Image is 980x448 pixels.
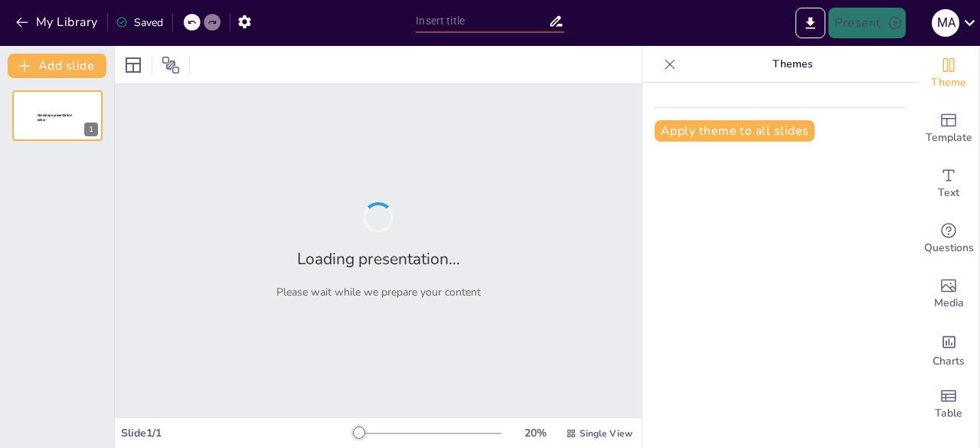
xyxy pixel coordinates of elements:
div: 20 % [517,426,554,440]
span: Sendsteps presentation editor [38,113,72,122]
div: Add images, graphics, shapes or video [918,267,979,322]
h2: Loading presentation... [297,248,460,270]
div: Change the overall theme [918,46,979,101]
span: Theme [931,74,966,91]
div: Saved [116,15,163,30]
input: Insert title [416,10,547,32]
div: 1 [12,90,103,141]
div: Add a table [918,377,979,432]
div: Add text boxes [918,156,979,211]
button: M A [932,8,959,38]
button: Export to PowerPoint [795,8,825,38]
span: Table [935,405,962,422]
span: Media [934,295,964,312]
div: Get real-time input from your audience [918,211,979,267]
button: My Library [11,10,104,34]
span: Template [926,129,972,146]
p: Themes [682,46,903,83]
button: Present [828,8,905,38]
span: Single View [580,427,632,440]
div: Layout [121,53,145,77]
button: Add slide [8,54,106,78]
span: Questions [924,240,974,257]
div: Slide 1 / 1 [121,426,354,440]
div: Add charts and graphs [918,322,979,377]
span: Text [938,185,959,201]
div: Add ready made slides [918,101,979,156]
div: 1 [84,123,98,136]
span: Charts [933,353,965,370]
div: M A [932,9,959,37]
p: Please wait while we prepare your content [276,285,481,299]
button: Apply theme to all slides [655,120,815,142]
span: Position [162,56,180,74]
